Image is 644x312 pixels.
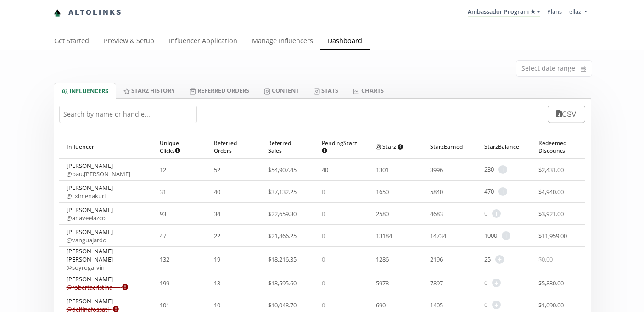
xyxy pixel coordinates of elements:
[538,210,564,218] span: $ 3,921.00
[322,301,325,309] span: 0
[538,166,564,174] span: $ 2,431.00
[306,83,346,98] a: Stats
[322,232,325,240] span: 0
[484,187,494,196] span: 470
[538,188,564,196] span: $ 4,940.00
[67,184,113,200] div: [PERSON_NAME]
[67,247,146,272] div: [PERSON_NAME] [PERSON_NAME]
[430,166,443,174] span: 3996
[430,210,443,218] span: 4683
[484,301,487,309] span: 0
[67,206,113,222] div: [PERSON_NAME]
[160,166,166,174] span: 12
[484,231,497,240] span: 1000
[268,232,297,240] span: $ 21,866.25
[376,279,389,287] span: 5978
[268,166,297,174] span: $ 54,907.45
[468,7,540,17] a: Ambassador Program ★
[214,135,253,158] div: Referred Orders
[67,135,146,158] div: Influencer
[214,210,220,218] span: 34
[376,166,389,174] span: 1301
[214,279,220,287] span: 13
[538,135,578,158] div: Redeemed Discounts
[430,188,443,196] span: 5840
[376,188,389,196] span: 1650
[538,255,553,263] span: $ 0.00
[54,5,123,20] a: Altolinks
[59,106,197,123] input: Search by name or handle...
[538,301,564,309] span: $ 1,090.00
[569,7,587,18] a: ellaz
[67,162,130,178] div: [PERSON_NAME]
[67,263,105,272] a: @soyrogarvin
[376,210,389,218] span: 2580
[96,33,162,51] a: Preview & Setup
[214,188,220,196] span: 40
[268,188,297,196] span: $ 37,132.25
[160,255,169,263] span: 132
[268,255,297,263] span: $ 18,216.35
[116,83,182,98] a: Starz HISTORY
[430,255,443,263] span: 2196
[502,231,510,240] span: +
[484,135,524,158] div: Starz Balance
[376,143,403,150] span: Starz
[214,301,220,309] span: 10
[322,166,328,174] span: 40
[430,279,443,287] span: 7897
[538,279,564,287] span: $ 5,830.00
[322,188,325,196] span: 0
[547,7,562,16] a: Plans
[492,279,501,287] span: +
[67,214,106,222] a: @anaveelazco
[322,139,357,155] span: Pending Starz
[67,275,128,291] div: [PERSON_NAME]
[214,255,220,263] span: 19
[67,170,130,178] a: @pau.[PERSON_NAME]
[538,232,567,240] span: $ 11,959.00
[162,33,245,51] a: Influencer Application
[160,301,169,309] span: 101
[492,301,501,309] span: +
[376,232,392,240] span: 13184
[214,166,220,174] span: 52
[484,165,494,174] span: 230
[67,236,106,244] a: @vanguajardo
[54,83,116,99] a: INFLUENCERS
[182,83,257,98] a: Referred Orders
[214,232,220,240] span: 22
[160,188,166,196] span: 31
[268,301,297,309] span: $ 10,048.70
[492,209,501,218] span: +
[268,135,308,158] div: Referred Sales
[257,83,306,98] a: Content
[346,83,391,98] a: CHARTS
[430,135,470,158] div: Starz Earned
[67,228,113,244] div: [PERSON_NAME]
[322,210,325,218] span: 0
[495,255,504,264] span: +
[581,64,586,73] svg: calendar
[322,255,325,263] span: 0
[320,33,370,51] a: Dashboard
[160,232,166,240] span: 47
[569,7,581,16] span: ellaz
[430,301,443,309] span: 1405
[160,210,166,218] span: 93
[67,283,128,291] a: @robertacristina___
[498,187,507,196] span: +
[484,279,487,287] span: 0
[430,232,446,240] span: 14734
[484,255,491,264] span: 25
[67,192,106,200] a: @_ximenakuri
[322,279,325,287] span: 0
[376,255,389,263] span: 1286
[245,33,320,51] a: Manage Influencers
[54,9,61,17] img: favicon-32x32.png
[268,279,297,287] span: $ 13,595.60
[160,139,192,155] span: Unique Clicks
[376,301,386,309] span: 690
[47,33,96,51] a: Get Started
[548,106,585,123] button: CSV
